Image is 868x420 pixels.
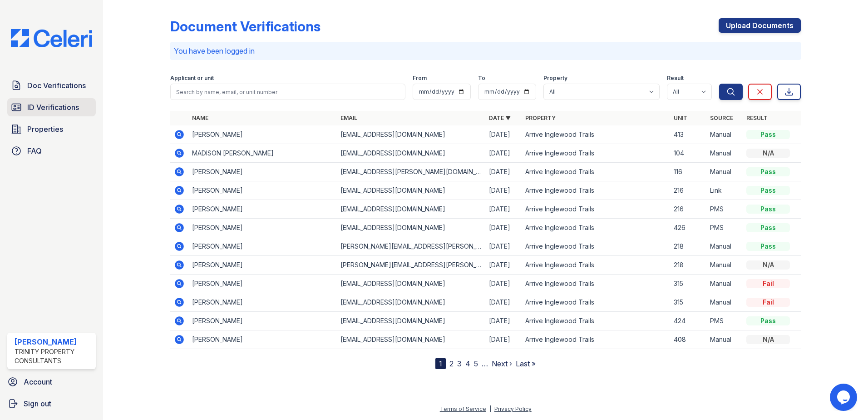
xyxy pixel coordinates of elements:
div: Fail [746,279,790,288]
td: [PERSON_NAME] [188,163,337,181]
a: 4 [465,359,470,368]
div: N/A [746,260,790,270]
div: Fail [746,298,790,307]
td: [DATE] [485,219,522,237]
div: | [489,405,491,412]
span: Account [24,376,52,387]
td: 408 [670,330,706,349]
td: [PERSON_NAME] [188,200,337,219]
p: You have been logged in [174,45,797,56]
td: [DATE] [485,275,522,293]
div: Pass [746,223,790,232]
span: FAQ [27,145,42,156]
td: 104 [670,144,706,163]
span: … [482,358,488,369]
td: [PERSON_NAME] [188,256,337,275]
td: [DATE] [485,163,522,181]
td: [EMAIL_ADDRESS][DOMAIN_NAME] [337,330,485,349]
div: Pass [746,186,790,195]
td: [PERSON_NAME] [188,237,337,256]
td: Arrive Inglewood Trails [522,275,670,293]
input: Search by name, email, or unit number [170,84,405,100]
td: [EMAIL_ADDRESS][DOMAIN_NAME] [337,200,485,219]
td: [DATE] [485,144,522,163]
a: Name [192,115,208,121]
td: Manual [706,237,743,256]
td: [DATE] [485,293,522,312]
td: Arrive Inglewood Trails [522,330,670,349]
a: Doc Verifications [7,76,96,95]
td: [DATE] [485,312,522,330]
td: PMS [706,200,743,219]
a: Terms of Service [440,405,486,412]
td: Arrive Inglewood Trails [522,312,670,330]
td: Arrive Inglewood Trails [522,200,670,219]
td: [PERSON_NAME] [188,125,337,144]
div: Pass [746,130,790,139]
td: [EMAIL_ADDRESS][DOMAIN_NAME] [337,125,485,144]
a: Next › [492,359,512,368]
td: [PERSON_NAME][EMAIL_ADDRESS][PERSON_NAME][DOMAIN_NAME] [337,256,485,275]
td: [PERSON_NAME] [188,181,337,200]
td: 216 [670,200,706,219]
span: Sign out [24,398,51,409]
a: 2 [449,359,454,368]
div: Pass [746,242,790,251]
td: 315 [670,293,706,312]
td: [EMAIL_ADDRESS][DOMAIN_NAME] [337,219,485,237]
td: Arrive Inglewood Trails [522,181,670,200]
a: Property [525,115,556,121]
label: Applicant or unit [170,75,214,82]
span: Doc Verifications [27,80,86,91]
span: Properties [27,124,63,135]
td: Manual [706,163,743,181]
a: Last » [516,359,536,368]
td: PMS [706,312,743,330]
td: 315 [670,275,706,293]
img: CE_Logo_Blue-a8612792a0a2168367f1c8372b55b34899dd931a85d93a1a3d3e32e68fde9ad4.png [4,29,99,47]
a: Date ▼ [489,115,511,121]
td: Arrive Inglewood Trails [522,293,670,312]
div: Pass [746,205,790,214]
a: Unit [674,115,687,121]
td: 413 [670,125,706,144]
td: 116 [670,163,706,181]
td: 424 [670,312,706,330]
td: Manual [706,275,743,293]
div: [PERSON_NAME] [15,336,92,347]
td: [DATE] [485,200,522,219]
td: Arrive Inglewood Trails [522,219,670,237]
td: Manual [706,144,743,163]
td: 216 [670,181,706,200]
td: Arrive Inglewood Trails [522,125,670,144]
label: Result [667,75,684,82]
td: 218 [670,256,706,275]
a: Sign out [4,395,99,413]
td: [PERSON_NAME] [188,275,337,293]
div: N/A [746,335,790,344]
a: Source [710,115,733,121]
td: Manual [706,256,743,275]
td: [PERSON_NAME] [188,312,337,330]
td: [DATE] [485,330,522,349]
td: [PERSON_NAME][EMAIL_ADDRESS][PERSON_NAME][DOMAIN_NAME] [337,237,485,256]
td: Manual [706,330,743,349]
div: Document Verifications [170,18,321,35]
label: Property [543,75,567,82]
a: Account [4,373,99,391]
div: N/A [746,149,790,158]
td: [EMAIL_ADDRESS][DOMAIN_NAME] [337,275,485,293]
iframe: chat widget [830,384,859,411]
td: [EMAIL_ADDRESS][PERSON_NAME][DOMAIN_NAME] [337,163,485,181]
td: Arrive Inglewood Trails [522,237,670,256]
td: Arrive Inglewood Trails [522,144,670,163]
div: 1 [435,358,446,369]
a: Upload Documents [719,18,801,33]
td: MADISON [PERSON_NAME] [188,144,337,163]
label: To [478,75,485,82]
td: [EMAIL_ADDRESS][DOMAIN_NAME] [337,293,485,312]
a: Properties [7,120,96,138]
a: FAQ [7,142,96,160]
a: 3 [457,359,462,368]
